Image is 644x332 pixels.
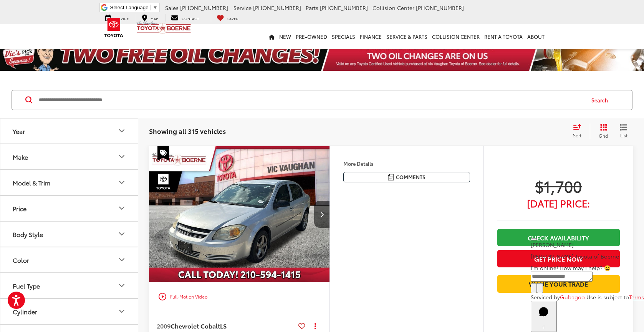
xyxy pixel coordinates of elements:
[13,230,43,238] div: Body Style
[599,132,608,139] span: Grid
[525,24,547,49] a: About
[149,146,330,282] a: 2009 Chevrolet Cobalt LS2009 Chevrolet Cobalt LS2009 Chevrolet Cobalt LS2009 Chevrolet Cobalt LS
[117,204,126,213] div: Price
[497,250,620,267] button: Get Price Now
[99,14,134,22] a: Service
[315,323,316,329] span: dropdown dots
[620,132,627,138] span: List
[13,256,29,264] div: Color
[306,4,318,12] span: Parts
[165,4,179,12] span: Sales
[0,222,139,247] button: Body StyleBody Style
[117,178,126,187] div: Model & Trim
[0,170,139,195] button: Model & TrimModel & Trim
[531,233,644,301] div: Close[PERSON_NAME][PERSON_NAME] Toyota of BoerneI'm online! How may I help? 😀Type your messageCha...
[149,146,330,283] img: 2009 Chevrolet Cobalt LS
[267,24,277,49] a: Home
[220,321,227,330] span: LS
[531,241,644,249] p: [PERSON_NAME]
[0,273,139,298] button: Fuel TypeFuel Type
[117,255,126,264] div: Color
[320,4,368,12] span: [PHONE_NUMBER]
[99,15,128,40] img: Toyota
[253,4,301,12] span: [PHONE_NUMBER]
[396,174,425,181] span: Comments
[614,123,633,139] button: List View
[531,301,557,332] button: Toggle Chat Window
[629,293,644,301] a: Terms
[329,24,358,49] a: Specials
[13,205,26,212] div: Price
[153,5,158,10] span: ▼
[584,90,619,110] button: Search
[573,132,581,138] span: Sort
[151,5,151,10] span: ​
[211,14,244,22] a: My Saved Vehicles
[13,179,50,186] div: Model & Trim
[560,293,586,301] a: Gubagoo.
[233,4,252,12] span: Service
[13,127,25,135] div: Year
[531,238,537,240] button: Close
[314,201,329,228] button: Next image
[531,283,537,293] button: Chat with SMS
[358,24,384,49] a: Finance
[117,126,126,135] div: Year
[586,293,629,301] span: Use is subject to
[497,176,620,195] span: $1,700
[13,153,28,160] div: Make
[165,14,205,22] a: Contact
[293,24,329,49] a: Pre-Owned
[497,199,620,207] span: [DATE] Price:
[590,123,614,139] button: Grid View
[110,5,149,10] span: Select Language
[277,24,293,49] a: New
[38,91,584,109] input: Search by Make, Model, or Keyword
[531,293,560,301] span: Serviced by
[482,24,525,49] a: Rent a Toyota
[343,161,470,166] h4: More Details
[136,21,191,34] img: Vic Vaughan Toyota of Boerne
[497,275,620,292] a: Value Your Trade
[0,118,139,143] button: YearYear
[416,4,464,12] span: [PHONE_NUMBER]
[388,174,394,180] img: Comments
[372,4,414,12] span: Collision Center
[136,14,164,22] a: Map
[531,252,644,260] p: [PERSON_NAME] Toyota of Boerne
[0,144,139,169] button: MakeMake
[149,146,330,282] div: 2009 Chevrolet Cobalt LS 0
[430,24,482,49] a: Collision Center
[531,272,593,282] textarea: Type your message
[117,229,126,239] div: Body Style
[0,299,139,324] button: CylinderCylinder
[171,321,220,330] span: Chevrolet Cobalt
[110,5,158,10] a: Select Language​
[384,24,430,49] a: Service & Parts: Opens in a new tab
[569,123,590,139] button: Select sort value
[157,322,295,330] a: 2009Chevrolet CobaltLS
[13,308,37,315] div: Cylinder
[117,307,126,316] div: Cylinder
[227,16,238,21] span: Saved
[13,282,40,289] div: Fuel Type
[117,152,126,161] div: Make
[157,146,169,161] span: Special
[497,229,620,246] a: Check Availability
[543,323,545,331] span: 1
[534,302,554,322] svg: Start Chat
[537,283,543,293] button: Send Message
[531,264,611,272] span: I'm online! How may I help? 😀
[0,247,139,272] button: ColorColor
[343,172,470,182] button: Comments
[149,126,226,135] span: Showing all 315 vehicles
[180,4,228,12] span: [PHONE_NUMBER]
[0,196,139,221] button: PricePrice
[117,281,126,290] div: Fuel Type
[157,321,171,330] span: 2009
